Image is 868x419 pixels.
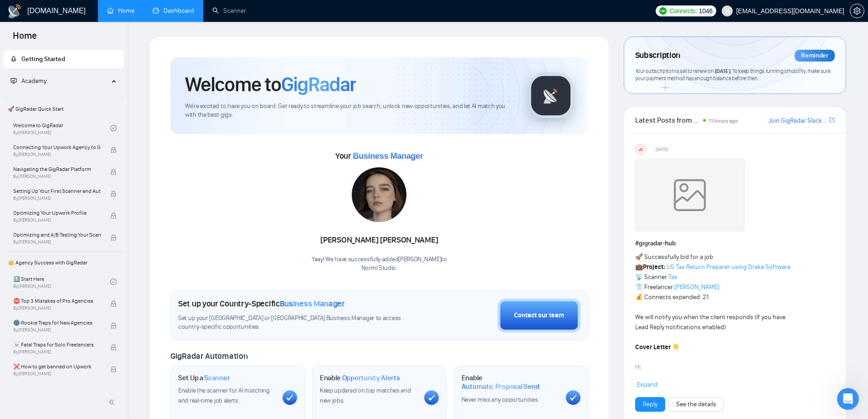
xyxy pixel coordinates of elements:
span: Latest Posts from the GigRadar Community [635,114,700,126]
a: Tax [668,273,678,281]
div: Reminder [795,50,835,62]
span: Keep updated on top matches and new jobs. [320,387,411,404]
span: Setting Up Your First Scanner and Auto-Bidder [13,186,101,196]
span: GigRadar Automation [170,351,247,361]
button: setting [850,4,864,18]
span: rocket [10,56,17,62]
span: Academy [10,77,46,85]
span: Business Manager [353,151,423,160]
img: 1706121149071-multi-264.jpg [352,167,406,222]
button: Reply [635,397,665,412]
span: By [PERSON_NAME] [13,174,101,179]
span: We're excited to have you on board. Get ready to streamline your job search, unlock new opportuni... [185,102,514,119]
span: check-circle [110,279,117,285]
a: dashboardDashboard [153,7,194,15]
span: 😭 Account blocked: what to do? [13,384,101,393]
strong: Project: [643,263,665,271]
div: [PERSON_NAME] [PERSON_NAME] [312,233,447,248]
a: Welcome to GigRadarBy[PERSON_NAME] [13,118,110,138]
span: Optimizing and A/B Testing Your Scanner for Better Results [13,230,101,239]
span: [DATE] [656,145,668,154]
a: [PERSON_NAME] [674,283,719,291]
span: By [PERSON_NAME] [13,196,101,201]
span: Connecting Your Upwork Agency to GigRadar [13,143,101,152]
span: 👑 Agency Success with GigRadar [4,253,123,272]
span: 🌚 Rookie Traps for New Agencies [13,318,101,327]
span: Never miss any opportunities. [462,396,539,403]
div: US [636,145,646,155]
h1: Set up your Country-Specific [178,299,345,309]
span: lock [110,147,117,153]
span: By [PERSON_NAME] [13,305,101,311]
span: lock [110,234,117,241]
span: ☠️ Fatal Traps for Solo Freelancers [13,340,101,349]
span: Your [335,151,423,161]
span: [DATE] [715,67,730,74]
img: upwork-logo.png [659,7,667,15]
h1: Enable [462,373,559,391]
span: fund-projection-screen [10,78,17,84]
img: gigradar-logo.png [528,73,574,119]
span: double-left [108,398,118,407]
span: lock [110,212,117,219]
span: 🚀 GigRadar Quick Start [4,100,123,118]
span: lock [110,322,117,329]
span: Opportunity Alerts [342,373,400,383]
a: Join GigRadar Slack Community [768,116,827,126]
span: user [724,8,730,14]
span: Subscription [635,48,680,63]
span: Business Manager [280,299,345,309]
span: ❌ How to get banned on Upwork [13,362,101,371]
span: Optimizing Your Upwork Profile [13,208,101,217]
span: By [PERSON_NAME] [13,371,101,377]
span: lock [110,191,117,197]
h1: Set Up a [178,373,230,383]
span: GigRadar [281,72,356,97]
button: See the details [668,397,724,412]
span: check-circle [110,125,117,131]
span: export [829,116,835,124]
iframe: Intercom live chat [837,388,859,410]
h1: # gigradar-hub [635,238,835,248]
a: 1️⃣ Start HereBy[PERSON_NAME] [13,272,110,292]
div: Yaay! We have successfully added [PERSON_NAME] to [312,255,447,273]
img: logo [7,4,22,19]
strong: Cover Letter 👇 [635,343,680,351]
h1: Enable [320,373,400,383]
a: See the details [676,399,716,409]
span: lock [110,169,117,175]
a: US Tax Return Preparer using Drake Software [667,263,791,271]
button: Contact our team [498,299,580,332]
span: By [PERSON_NAME] [13,152,101,157]
a: Reply [643,399,657,409]
span: Academy [21,77,46,85]
p: Norml Studio . [312,264,447,273]
span: Set up your [GEOGRAPHIC_DATA] or [GEOGRAPHIC_DATA] Business Manager to access country-specific op... [178,314,420,331]
a: searchScanner [212,7,246,15]
span: ⛔ Top 3 Mistakes of Pro Agencies [13,296,101,305]
span: Your subscription is set to renew on . To keep things running smoothly, make sure your payment me... [635,67,831,82]
span: Expand [637,381,657,388]
span: By [PERSON_NAME] [13,327,101,333]
span: Navigating the GigRadar Platform [13,165,101,174]
span: 1046 [699,6,713,16]
a: export [829,116,835,124]
span: Enable the scanner for AI matching and real-time job alerts. [178,387,270,404]
span: lock [110,300,117,307]
span: lock [110,344,117,351]
span: By [PERSON_NAME] [13,349,101,355]
div: Contact our team [514,310,564,321]
a: homeHome [107,7,134,15]
span: Scanner [204,373,230,383]
span: By [PERSON_NAME] [13,239,101,245]
span: Getting Started [21,55,65,63]
span: Connects: [669,6,697,16]
span: Home [5,29,44,48]
span: 11 hours ago [709,118,738,124]
h1: Welcome to [185,72,356,97]
li: Getting Started [3,50,124,68]
span: Automatic Proposal Send [462,382,539,391]
span: By [PERSON_NAME] [13,217,101,223]
a: setting [850,7,864,15]
span: lock [110,366,117,372]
